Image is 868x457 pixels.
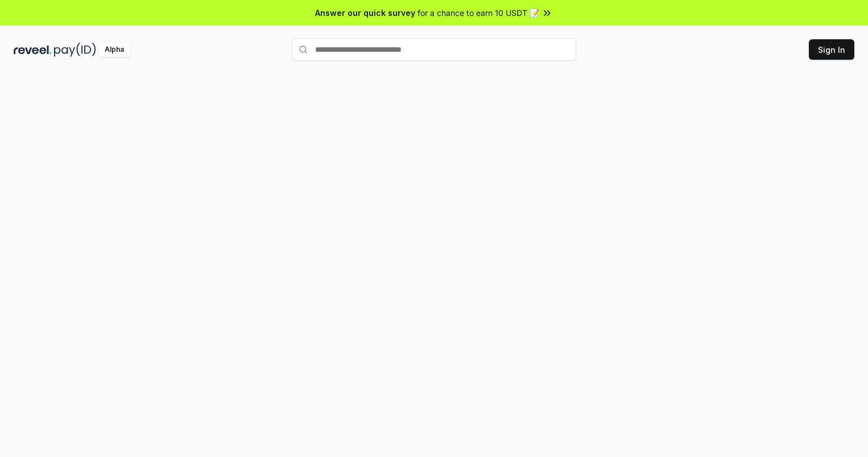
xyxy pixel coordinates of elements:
span: Answer our quick survey [315,7,415,19]
div: Alpha [98,43,130,57]
img: pay_id [54,43,96,57]
span: for a chance to earn 10 USDT 📝 [418,7,539,19]
button: Sign In [809,39,854,60]
img: reveel_dark [14,43,52,57]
